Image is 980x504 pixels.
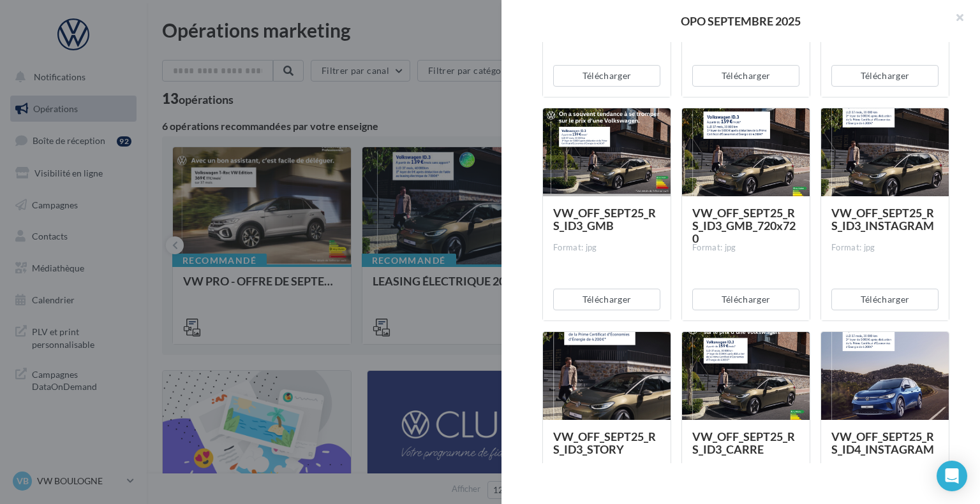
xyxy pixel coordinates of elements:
[831,242,939,254] div: Format: jpg
[937,461,967,491] div: Open Intercom Messenger
[831,289,939,310] button: Télécharger
[831,429,934,456] span: VW_OFF_SEPT25_RS_ID4_INSTAGRAM
[553,242,660,254] div: Format: jpg
[831,65,939,87] button: Télécharger
[692,429,795,456] span: VW_OFF_SEPT25_RS_ID3_CARRE
[553,289,660,310] button: Télécharger
[553,65,660,87] button: Télécharger
[692,242,799,254] div: Format: jpg
[522,15,960,27] div: OPO SEPTEMBRE 2025
[692,206,796,245] span: VW_OFF_SEPT25_RS_ID3_GMB_720x720
[553,206,656,233] span: VW_OFF_SEPT25_RS_ID3_GMB
[831,206,934,233] span: VW_OFF_SEPT25_RS_ID3_INSTAGRAM
[692,65,799,87] button: Télécharger
[692,289,799,310] button: Télécharger
[553,429,656,456] span: VW_OFF_SEPT25_RS_ID3_STORY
